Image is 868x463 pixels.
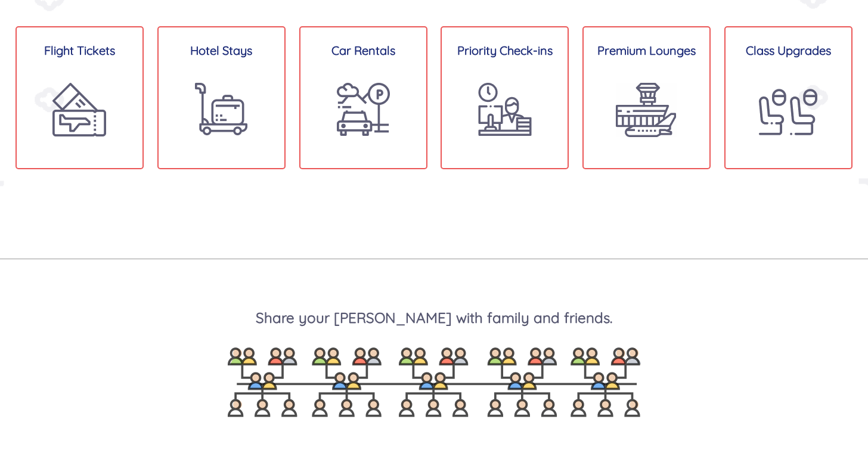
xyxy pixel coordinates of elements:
h3: Class Upgrades [726,37,851,64]
img: Class Upgrades [759,83,817,141]
img: Car Rentals [337,83,390,136]
h3: Premium Lounges [584,37,709,64]
h3: Flight Tickets [17,37,142,64]
h2: Share your [PERSON_NAME] with family and friends. [85,307,783,328]
img: Icon of people [228,347,641,417]
h3: Priority Check-ins [442,37,568,64]
img: Flight ticket [52,83,107,137]
img: Hotel Stays [195,83,247,135]
h3: Car Rentals [300,37,426,64]
h3: Hotel Stays [159,37,284,64]
img: Priority Check ins [478,83,532,136]
img: Premium Lounges [616,83,677,137]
